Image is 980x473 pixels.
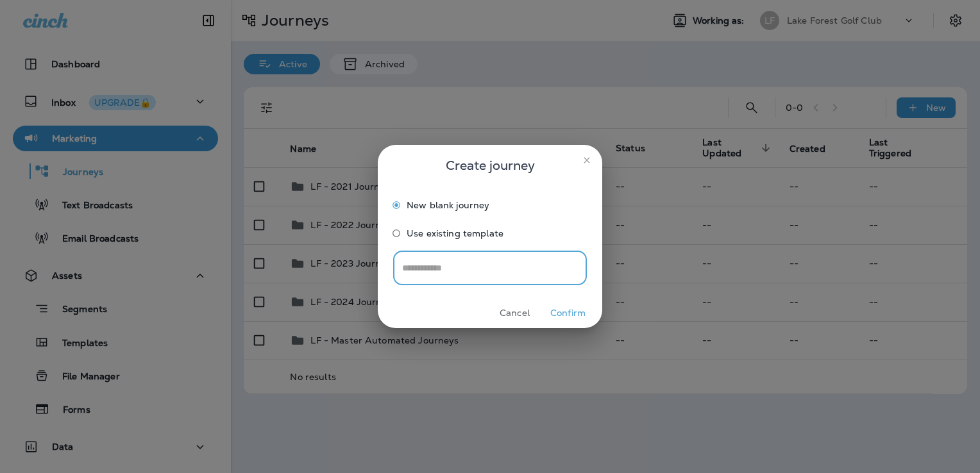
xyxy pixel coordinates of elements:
[407,200,489,210] span: New blank journey
[446,155,535,176] span: Create journey
[491,303,539,323] button: Cancel
[577,150,597,170] button: close
[407,228,503,238] span: Use existing template
[544,303,592,323] button: Confirm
